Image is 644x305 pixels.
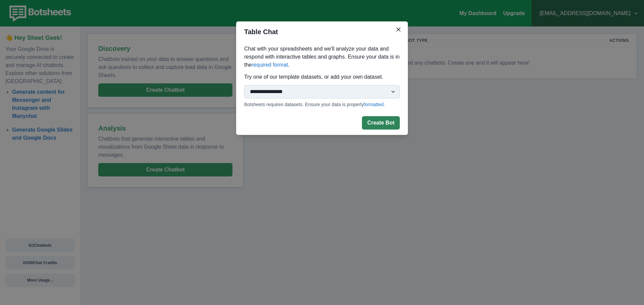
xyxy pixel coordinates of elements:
[244,101,400,108] p: Botsheets requires datasets. Ensure your data is properly .
[364,102,383,107] a: formatted
[244,73,400,81] p: Try one of our template datasets, or add your own dataset.
[244,45,400,69] p: Chat with your spreadsheets and we'll analyze your data and respond with interactive tables and g...
[252,62,288,68] a: required format
[393,24,404,35] button: Close
[362,116,400,130] button: Create Bot
[236,21,408,42] header: Table Chat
